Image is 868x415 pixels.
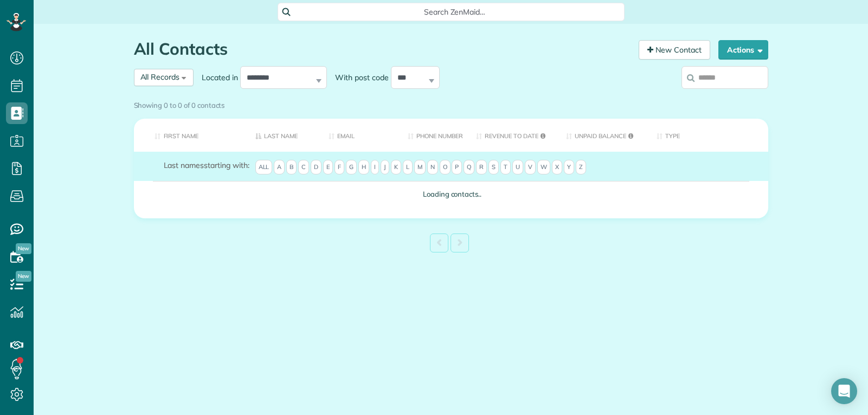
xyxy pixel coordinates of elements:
span: M [414,160,426,175]
span: R [476,160,487,175]
th: Last Name: activate to sort column descending [247,119,321,152]
th: Unpaid Balance: activate to sort column ascending [558,119,648,152]
span: A [274,160,285,175]
span: I [371,160,379,175]
span: V [525,160,536,175]
span: Last names [164,160,204,170]
span: Q [464,160,474,175]
span: H [358,160,369,175]
span: U [512,160,523,175]
label: Located in [194,72,240,83]
span: S [488,160,499,175]
span: New [16,243,31,254]
span: B [286,160,297,175]
div: Showing 0 to 0 of 0 contacts [134,96,768,111]
span: Y [564,160,574,175]
label: starting with: [164,160,249,171]
span: F [335,160,344,175]
span: P [452,160,462,175]
th: Revenue to Date: activate to sort column ascending [468,119,558,152]
label: With post code [327,72,391,83]
h1: All Contacts [134,40,631,58]
th: Email: activate to sort column ascending [320,119,400,152]
span: W [537,160,550,175]
span: N [427,160,438,175]
th: Type: activate to sort column ascending [648,119,768,152]
a: New Contact [639,40,710,60]
span: All Records [140,72,180,82]
button: Actions [718,40,768,60]
span: D [311,160,322,175]
span: X [552,160,562,175]
span: E [323,160,333,175]
span: Z [576,160,586,175]
th: Phone number: activate to sort column ascending [400,119,468,152]
span: T [500,160,511,175]
span: All [255,160,273,175]
td: Loading contacts.. [134,181,768,207]
th: First Name: activate to sort column ascending [134,119,247,152]
span: New [16,271,31,282]
span: L [403,160,413,175]
div: Open Intercom Messenger [831,378,857,404]
span: G [346,160,357,175]
span: J [381,160,389,175]
span: C [298,160,309,175]
span: O [440,160,451,175]
span: K [391,160,401,175]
